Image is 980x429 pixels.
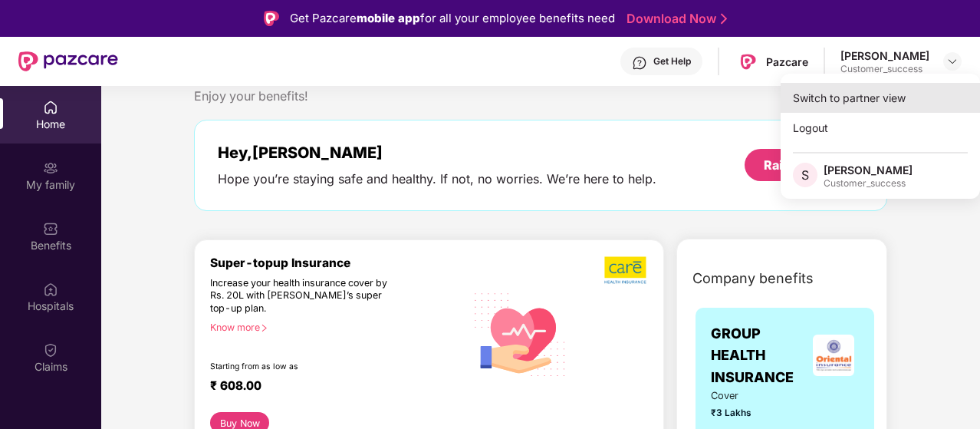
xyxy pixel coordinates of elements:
[711,388,767,404] span: Cover
[711,406,767,421] span: ₹3 Lakhs
[264,11,279,26] img: Logo
[218,171,656,187] div: Hope you’re staying safe and healthy. If not, no worries. We’re here to help.
[290,9,615,28] div: Get Pazcare for all your employee benefits need
[194,88,887,104] div: Enjoy your benefits!
[632,55,647,71] img: svg+xml;base64,PHN2ZyBpZD0iSGVscC0zMngzMiIgeG1sbnM9Imh0dHA6Ly93d3cudzMub3JnLzIwMDAvc3ZnIiB3aWR0aD...
[260,324,268,332] span: right
[465,278,575,389] img: svg+xml;base64,PHN2ZyB4bWxucz0iaHR0cDovL3d3dy53My5vcmcvMjAwMC9zdmciIHhtbG5zOnhsaW5rPSJodHRwOi8vd3...
[210,361,400,372] div: Starting from as low as
[813,335,854,376] img: insurerLogo
[766,54,808,69] div: Pazcare
[711,323,808,388] span: GROUP HEALTH INSURANCE
[824,163,913,177] div: [PERSON_NAME]
[946,55,959,68] img: svg+xml;base64,PHN2ZyBpZD0iRHJvcGRvd24tMzJ4MzIiIHhtbG5zPSJodHRwOi8vd3d3LnczLm9yZy8yMDAwL3N2ZyIgd2...
[218,144,656,162] div: Hey, [PERSON_NAME]
[824,177,913,190] div: Customer_success
[210,378,450,397] div: ₹ 608.00
[692,268,814,289] span: Company benefits
[43,282,58,297] img: svg+xml;base64,PHN2ZyBpZD0iSG9zcGl0YWxzIiB4bWxucz0iaHR0cDovL3d3dy53My5vcmcvMjAwMC9zdmciIHdpZHRoPS...
[840,48,929,63] div: [PERSON_NAME]
[764,157,844,173] div: Raise a claim
[210,256,465,270] div: Super-topup Insurance
[43,160,58,176] img: svg+xml;base64,PHN2ZyB3aWR0aD0iMjAiIGhlaWdodD0iMjAiIHZpZXdCb3g9IjAgMCAyMCAyMCIgZmlsbD0ibm9uZSIgeG...
[801,166,809,184] span: S
[604,256,648,285] img: b5dec4f62d2307b9de63beb79f102df3.png
[781,113,980,143] div: Logout
[43,342,58,358] img: svg+xml;base64,PHN2ZyBpZD0iQ2xhaW0iIHhtbG5zPSJodHRwOi8vd3d3LnczLm9yZy8yMDAwL3N2ZyIgd2lkdGg9IjIwIi...
[210,277,400,315] div: Increase your health insurance cover by Rs. 20L with [PERSON_NAME]’s super top-up plan.
[43,100,58,115] img: svg+xml;base64,PHN2ZyBpZD0iSG9tZSIgeG1sbnM9Imh0dHA6Ly93d3cudzMub3JnLzIwMDAvc3ZnIiB3aWR0aD0iMjAiIG...
[357,11,420,25] strong: mobile app
[721,11,727,27] img: Stroke
[781,83,980,113] div: Switch to partner view
[43,221,58,236] img: svg+xml;base64,PHN2ZyBpZD0iQmVuZWZpdHMiIHhtbG5zPSJodHRwOi8vd3d3LnczLm9yZy8yMDAwL3N2ZyIgd2lkdGg9Ij...
[210,322,456,332] div: Know more
[626,11,722,27] a: Download Now
[737,51,759,73] img: Pazcare_Logo.png
[18,51,118,71] img: New Pazcare Logo
[653,55,691,68] div: Get Help
[840,63,929,75] div: Customer_success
